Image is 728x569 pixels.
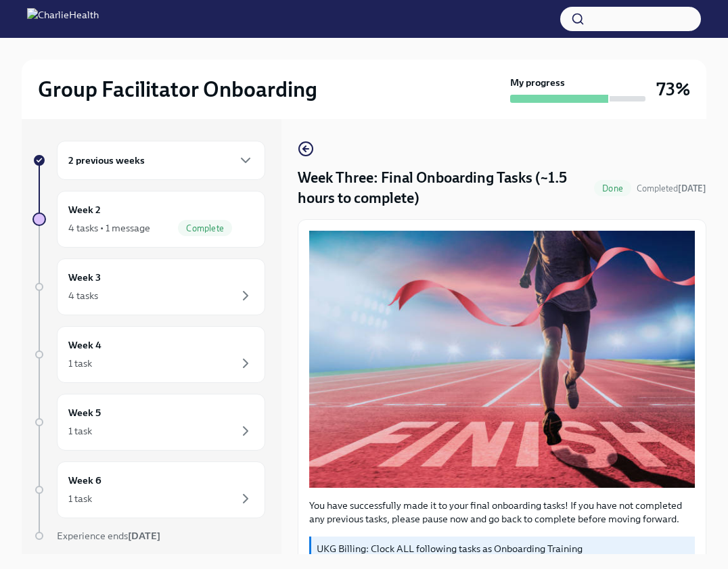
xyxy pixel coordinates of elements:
[298,168,589,208] h4: Week Three: Final Onboarding Tasks (~1.5 hours to complete)
[68,202,101,217] h6: Week 2
[637,182,706,195] span: September 24th, 2025 19:54
[594,183,631,194] span: Done
[27,8,99,30] img: CharlieHealth
[68,338,101,352] h6: Week 4
[68,289,98,302] div: 4 tasks
[128,530,160,542] strong: [DATE]
[178,223,232,233] span: Complete
[68,473,101,488] h6: Week 6
[309,231,695,488] button: Zoom image
[68,270,101,285] h6: Week 3
[68,424,92,438] div: 1 task
[68,153,145,168] h6: 2 previous weeks
[32,461,265,518] a: Week 61 task
[68,405,101,420] h6: Week 5
[38,76,317,103] h2: Group Facilitator Onboarding
[32,191,265,248] a: Week 24 tasks • 1 messageComplete
[68,492,92,505] div: 1 task
[32,394,265,451] a: Week 51 task
[510,76,565,89] strong: My progress
[57,530,160,542] span: Experience ends
[68,221,150,235] div: 4 tasks • 1 message
[317,542,689,555] p: UKG Billing: Clock ALL following tasks as Onboarding Training
[309,499,695,526] p: You have successfully made it to your final onboarding tasks! If you have not completed any previ...
[68,357,92,370] div: 1 task
[32,258,265,315] a: Week 34 tasks
[656,77,690,101] h3: 73%
[32,326,265,383] a: Week 41 task
[57,141,265,180] div: 2 previous weeks
[678,183,706,194] strong: [DATE]
[637,183,706,194] span: Completed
